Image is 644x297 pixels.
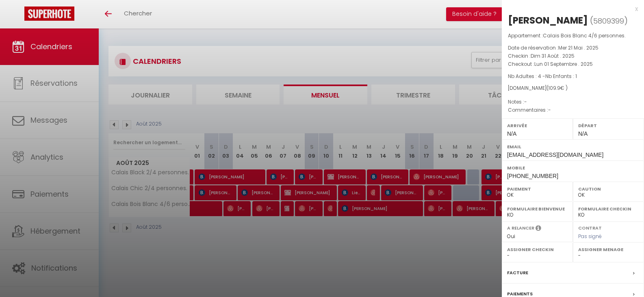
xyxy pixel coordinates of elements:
[578,225,602,230] label: Contrat
[578,245,639,254] label: Assigner Menage
[524,98,527,105] span: -
[507,225,534,232] label: A relancer
[549,85,560,91] span: 109.9
[7,3,31,28] button: Ouvrir le widget de chat LiveChat
[508,98,638,106] p: Notes :
[507,205,568,213] label: Formulaire Bienvenue
[536,225,541,234] i: Sélectionner OUI si vous souhaiter envoyer les séquences de messages post-checkout
[531,52,575,59] span: Dim 31 Août . 2025
[507,173,558,179] span: [PHONE_NUMBER]
[546,85,568,91] span: ( € )
[507,121,568,130] label: Arrivée
[543,32,626,39] span: Calais Bois Blanc 4/6 personnes.
[558,44,598,51] span: Mer 21 Mai . 2025
[507,164,639,172] label: Mobile
[507,143,639,151] label: Email
[578,233,602,240] span: Pas signé
[545,73,577,80] span: Nb Enfants : 1
[534,61,593,67] span: Lun 01 Septembre . 2025
[508,52,638,60] p: Checkin :
[578,185,639,193] label: Caution
[507,130,516,137] span: N/A
[507,245,568,254] label: Assigner Checkin
[508,85,638,92] div: [DOMAIN_NAME]
[507,152,603,158] span: [EMAIL_ADDRESS][DOMAIN_NAME]
[548,106,551,113] span: -
[508,106,638,114] p: Commentaires :
[508,73,577,80] span: Nb Adultes : 4 -
[593,16,624,26] span: 5809399
[508,60,638,68] p: Checkout :
[578,130,588,137] span: N/A
[502,4,638,14] div: x
[590,15,628,26] span: ( )
[508,32,638,40] p: Appartement :
[578,121,639,130] label: Départ
[508,14,588,27] div: [PERSON_NAME]
[507,185,568,193] label: Paiement
[508,44,638,52] p: Date de réservation :
[507,269,528,277] label: Facture
[578,205,639,213] label: Formulaire Checkin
